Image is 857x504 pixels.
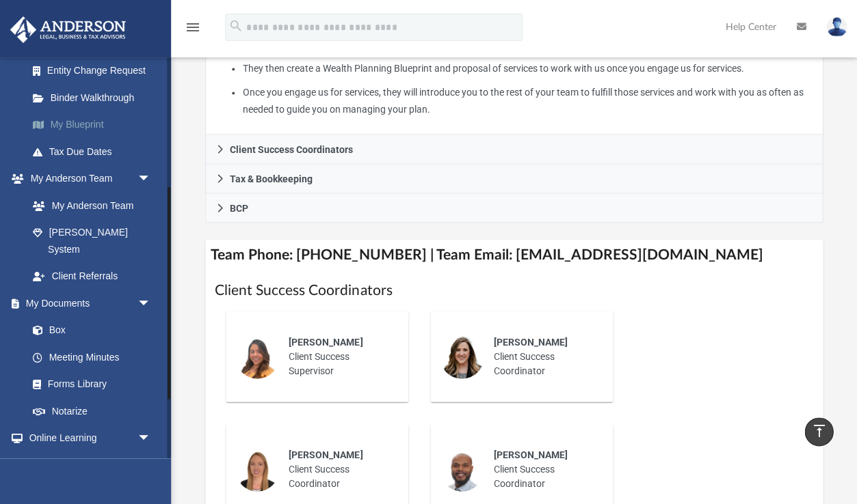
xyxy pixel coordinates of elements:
a: Forms Library [19,371,157,398]
a: Entity Change Request [19,57,171,85]
a: Courses [19,451,164,479]
a: Tax Due Dates [19,138,171,165]
i: menu [185,19,201,36]
i: vertical_align_top [810,423,827,439]
a: [PERSON_NAME] System [19,219,164,263]
img: thumbnail [235,447,279,491]
img: thumbnail [440,335,484,378]
span: [PERSON_NAME] [493,449,567,460]
a: My Anderson Team [19,192,157,219]
span: [PERSON_NAME] [289,336,362,347]
span: arrow_drop_down [137,290,164,318]
img: Anderson Advisors Platinum Portal [6,16,130,43]
a: Tax & Bookkeeping [205,164,823,193]
div: Client Success Coordinator [279,438,399,500]
a: Box [19,317,157,344]
img: thumbnail [235,335,279,378]
img: User Pic [826,17,847,37]
span: Tax & Bookkeeping [230,173,313,183]
img: thumbnail [440,447,484,491]
a: vertical_align_top [804,417,833,446]
span: [PERSON_NAME] [493,336,567,347]
a: My Documentsarrow_drop_down [10,290,164,317]
a: Binder Walkthrough [19,84,171,111]
h1: Client Success Coordinators [215,280,813,300]
li: They then create a Wealth Planning Blueprint and proposal of services to work with us once you en... [242,60,813,77]
div: Client Success Supervisor [279,325,399,387]
span: arrow_drop_down [137,165,164,193]
div: Client Success Coordinator [484,438,603,500]
span: arrow_drop_down [137,425,164,453]
a: menu [185,26,201,36]
a: Client Success Coordinators [205,135,823,164]
span: Client Success Coordinators [230,144,353,154]
a: BCP [205,193,823,223]
li: Once you engage us for services, they will introduce you to the rest of your team to fulfill thos... [242,84,813,117]
a: My Blueprint [19,111,171,139]
a: Notarize [19,397,164,425]
span: [PERSON_NAME] [289,449,362,460]
a: Online Learningarrow_drop_down [10,425,164,452]
a: Meeting Minutes [19,344,164,371]
a: Client Referrals [19,263,164,290]
a: My Anderson Teamarrow_drop_down [10,165,164,193]
div: Client Success Coordinator [484,325,603,387]
span: BCP [230,203,248,212]
h4: Team Phone: [PHONE_NUMBER] | Team Email: [EMAIL_ADDRESS][DOMAIN_NAME] [205,239,823,270]
i: search [228,18,243,33]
